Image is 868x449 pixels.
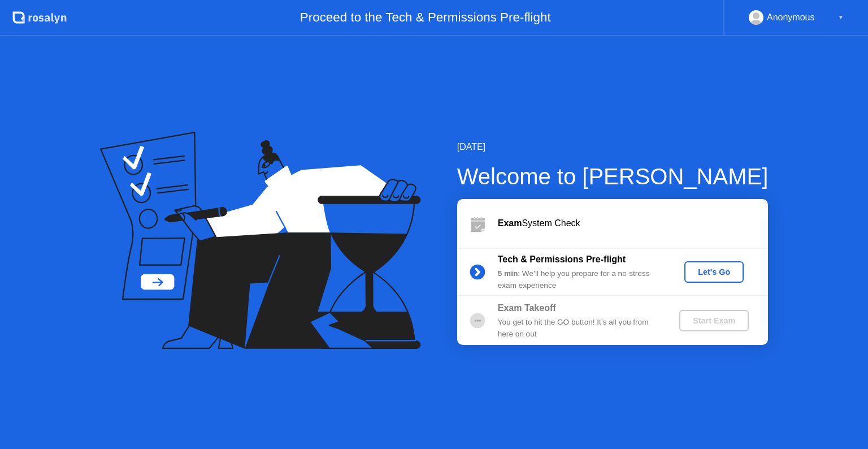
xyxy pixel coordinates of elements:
div: System Check [498,217,768,230]
div: ▼ [838,10,844,25]
div: Anonymous [767,10,815,25]
div: : We’ll help you prepare for a no-stress exam experience [498,268,661,291]
div: Welcome to [PERSON_NAME] [457,159,769,193]
div: Start Exam [684,316,744,325]
b: Tech & Permissions Pre-flight [498,254,626,264]
button: Start Exam [679,310,749,331]
b: Exam Takeoff [498,303,556,313]
b: Exam [498,218,522,228]
div: [DATE] [457,140,769,154]
button: Let's Go [684,261,744,283]
div: Let's Go [689,267,739,277]
div: You get to hit the GO button! It’s all you from here on out [498,317,661,340]
b: 5 min [498,269,518,278]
